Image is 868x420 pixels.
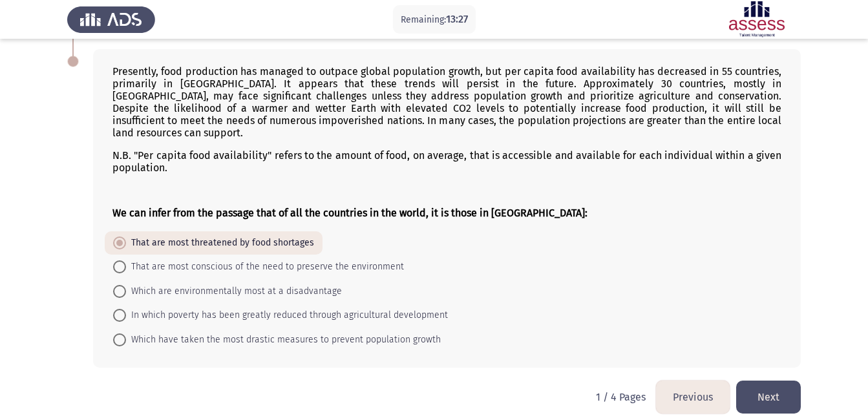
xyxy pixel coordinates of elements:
p: N.B. "Per capita food availability" refers to the amount of food, on average, that is accessible ... [112,149,781,174]
span: Which have taken the most drastic measures to prevent population growth [126,332,441,348]
b: We can infer from the passage that of all the countries in the world, it is those in [GEOGRAPHIC_... [112,207,587,219]
span: That are most conscious of the need to preserve the environment [126,259,404,275]
span: That are most threatened by food shortages [126,235,314,251]
img: Assess Talent Management logo [67,1,155,37]
button: load next page [736,381,801,414]
p: 1 / 4 Pages [596,391,646,403]
button: load previous page [656,381,730,414]
div: Presently, food production has managed to outpace global population growth, but per capita food a... [112,65,781,219]
span: In which poverty has been greatly reduced through agricultural development [126,308,448,323]
span: 13:27 [446,13,468,25]
img: Assessment logo of ASSESS English Language Assessment (3 Module) (Ad - IB) [713,1,801,37]
span: Which are environmentally most at a disadvantage [126,284,342,299]
p: Remaining: [401,12,468,28]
